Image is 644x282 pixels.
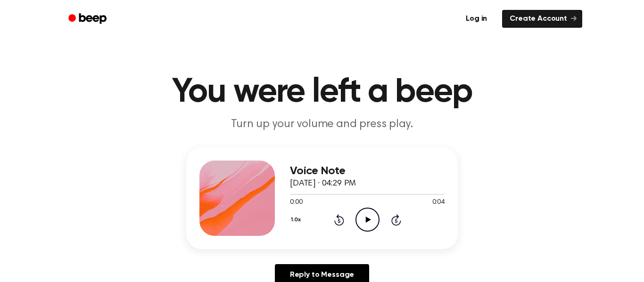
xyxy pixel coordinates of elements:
p: Turn up your volume and press play. [141,117,503,132]
a: Log in [456,8,496,30]
a: Beep [62,10,115,28]
h3: Voice Note [290,165,445,177]
button: 1.0x [290,212,304,228]
h1: You were left a beep [81,75,563,109]
span: 0:00 [290,198,302,208]
span: [DATE] · 04:29 PM [290,179,356,188]
a: Create Account [502,10,582,28]
span: 0:04 [432,198,445,208]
